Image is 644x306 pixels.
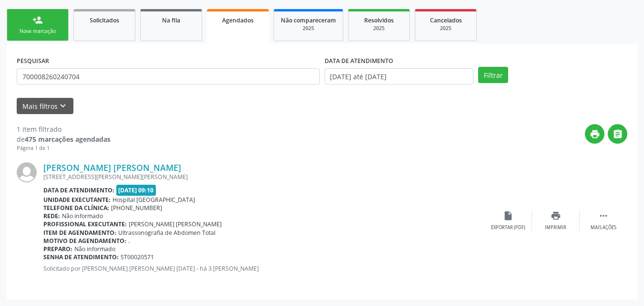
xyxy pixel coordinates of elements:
i:  [613,129,623,139]
b: Item de agendamento: [43,229,116,237]
div: de [17,134,111,144]
span: [PERSON_NAME] [PERSON_NAME] [129,220,222,228]
span: Agendados [222,16,254,24]
span: ST00020571 [121,253,154,261]
div: 1 item filtrado [17,124,111,134]
div: [STREET_ADDRESS][PERSON_NAME][PERSON_NAME] [43,173,484,181]
a: [PERSON_NAME] [PERSON_NAME] [43,162,181,173]
div: 2025 [355,25,403,32]
b: Unidade executante: [43,196,111,204]
span: Solicitados [90,16,119,24]
b: Senha de atendimento: [43,253,119,261]
div: Imprimir [545,224,566,231]
b: Preparo: [43,245,72,253]
div: Mais ações [591,224,616,231]
span: Ultrassonografia de Abdomen Total [118,229,215,237]
i: print [551,211,561,221]
span: Resolvidos [364,16,394,24]
b: Profissional executante: [43,220,127,228]
div: Nova marcação [14,28,61,35]
i: insert_drive_file [503,211,513,221]
div: 2025 [281,25,336,32]
b: Data de atendimento: [43,186,114,194]
i:  [598,211,609,221]
div: 2025 [422,25,470,32]
input: Nome, CNS [17,68,320,84]
button: Mais filtroskeyboard_arrow_down [17,98,73,115]
span: [DATE] 09:10 [116,185,156,196]
img: img [17,162,37,182]
span: Não informado [74,245,115,253]
span: [PHONE_NUMBER] [111,204,162,212]
b: Telefone da clínica: [43,204,109,212]
div: person_add [32,15,43,25]
span: Cancelados [430,16,462,24]
button: print [585,124,604,144]
span: Não informado [62,212,103,220]
span: Não compareceram [281,16,336,24]
div: Exportar (PDF) [491,224,525,231]
label: PESQUISAR [17,53,49,68]
i: print [590,129,600,139]
b: Rede: [43,212,60,220]
b: Motivo de agendamento: [43,237,126,245]
p: Solicitado por [PERSON_NAME] [PERSON_NAME] [DATE] - há 3 [PERSON_NAME] [43,264,484,273]
i: keyboard_arrow_down [58,101,68,111]
strong: 475 marcações agendadas [25,135,111,144]
div: Página 1 de 1 [17,144,111,152]
button:  [608,124,627,144]
span: Na fila [162,16,180,24]
span: Hospital [GEOGRAPHIC_DATA] [112,196,195,204]
input: Selecione um intervalo [325,68,474,84]
span: . [128,237,130,245]
button: Filtrar [478,67,508,83]
label: DATA DE ATENDIMENTO [325,53,393,68]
